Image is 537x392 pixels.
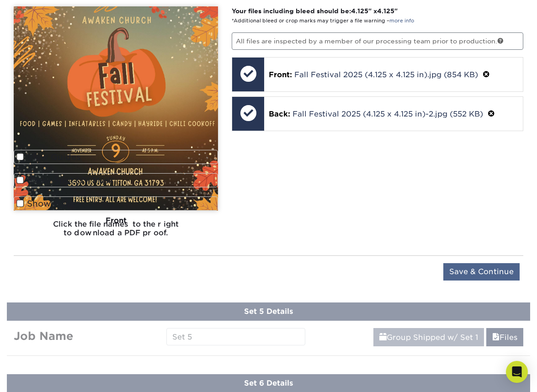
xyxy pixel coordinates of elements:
[269,110,290,118] span: Back:
[377,7,394,15] span: 4.125
[232,18,414,24] small: *Additional bleed or crop marks may trigger a file warning –
[232,32,523,50] p: All files are inspected by a member of our processing team prior to production.
[269,70,292,79] span: Front:
[14,150,218,164] label: View Guides
[14,211,218,231] div: Front
[294,70,478,79] a: Fall Festival 2025 (4.125 x 4.125 in).jpg (854 KB)
[373,328,484,346] a: Group Shipped w/ Set 1
[389,18,414,24] a: more info
[14,196,218,211] label: Show Mask
[292,110,483,118] a: Fall Festival 2025 (4.125 x 4.125 in)-2.jpg (552 KB)
[14,220,218,244] h6: Click the file names to the right to download a PDF proof.
[351,7,368,15] span: 4.125
[232,7,398,15] strong: Your files including bleed should be: " x "
[14,173,218,187] label: Show Spot UV Mask
[379,333,387,342] span: shipping
[443,263,520,281] input: Save & Continue
[506,361,528,383] div: Open Intercom Messenger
